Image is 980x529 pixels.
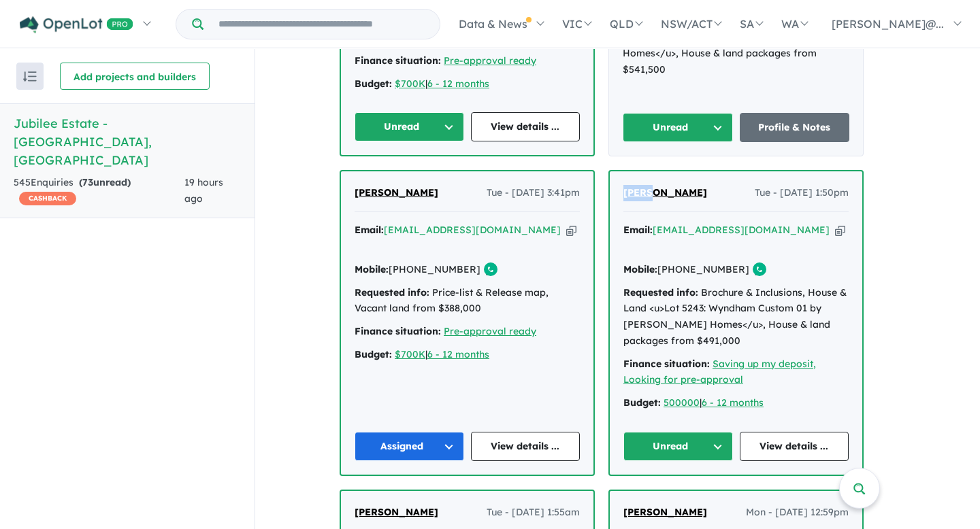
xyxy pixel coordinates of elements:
[657,263,749,275] a: [PHONE_NUMBER]
[487,505,580,521] span: Tue - [DATE] 1:55am
[395,78,425,90] a: $700K
[740,432,849,461] a: View details ...
[395,348,425,360] a: $700K
[206,10,437,39] input: Try estate name, suburb, builder or developer
[835,223,845,237] button: Copy
[355,285,580,318] div: Price-list & Release map, Vacant land from $388,000
[355,505,438,521] a: [PERSON_NAME]
[623,358,710,370] strong: Finance situation:
[355,286,429,298] strong: Requested info:
[487,185,580,201] span: Tue - [DATE] 3:41pm
[623,224,653,236] strong: Email:
[740,113,850,142] a: Profile & Notes
[82,176,93,188] span: 73
[355,347,580,363] div: |
[623,185,707,201] a: [PERSON_NAME]
[623,432,733,461] button: Unread
[14,175,184,207] div: 545 Enquir ies
[623,395,849,411] div: |
[23,71,37,82] img: sort.svg
[623,358,816,386] a: Saving up my deposit, Looking for pre-approval
[355,224,384,236] strong: Email:
[355,186,438,199] span: [PERSON_NAME]
[384,224,561,236] a: [EMAIL_ADDRESS][DOMAIN_NAME]
[355,185,438,201] a: [PERSON_NAME]
[623,186,707,199] span: [PERSON_NAME]
[566,223,576,237] button: Copy
[355,54,441,67] strong: Finance situation:
[355,112,464,141] button: Unread
[832,17,944,31] span: [PERSON_NAME]@...
[444,325,536,337] a: Pre-approval ready
[79,176,131,188] strong: ( unread)
[623,286,698,298] strong: Requested info:
[14,114,241,169] h5: Jubilee Estate - [GEOGRAPHIC_DATA] , [GEOGRAPHIC_DATA]
[623,113,733,142] button: Unread
[623,263,657,275] strong: Mobile:
[623,285,849,349] div: Brochure & Inclusions, House & Land <u>Lot 5243: Wyndham Custom 01 by [PERSON_NAME] Homes</u>, Ho...
[355,506,438,518] span: [PERSON_NAME]
[702,396,764,409] a: 6 - 12 months
[184,176,223,205] span: 19 hours ago
[746,505,849,521] span: Mon - [DATE] 12:59pm
[623,506,707,518] span: [PERSON_NAME]
[623,505,707,521] a: [PERSON_NAME]
[355,78,392,90] strong: Budget:
[60,63,210,90] button: Add projects and builders
[664,396,700,409] a: 500000
[427,348,489,360] a: 6 - 12 months
[389,263,480,275] a: [PHONE_NUMBER]
[355,76,580,92] div: |
[427,78,489,90] a: 6 - 12 months
[355,348,392,360] strong: Budget:
[20,16,133,33] img: Openlot PRO Logo White
[623,396,661,409] strong: Budget:
[471,432,581,461] a: View details ...
[355,263,389,275] strong: Mobile:
[355,325,441,337] strong: Finance situation:
[19,192,76,205] span: CASHBACK
[471,112,581,141] a: View details ...
[755,185,849,201] span: Tue - [DATE] 1:50pm
[444,54,536,67] a: Pre-approval ready
[355,432,464,461] button: Assigned
[653,224,830,236] a: [EMAIL_ADDRESS][DOMAIN_NAME]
